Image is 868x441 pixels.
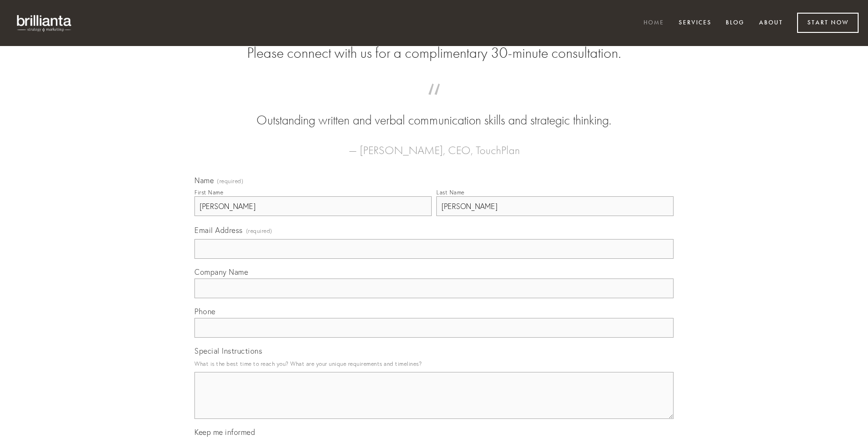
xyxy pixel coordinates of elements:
[209,130,659,160] figcaption: — [PERSON_NAME], CEO, TouchPlan
[217,178,243,184] span: (required)
[194,189,223,196] div: First Name
[194,44,674,62] h2: Please connect with us for a complimentary 30-minute consultation.
[194,176,214,185] span: Name
[209,93,659,130] blockquote: Outstanding written and verbal communication skills and strategic thinking.
[9,9,80,37] img: brillianta - research, strategy, marketing
[194,307,216,316] span: Phone
[797,13,859,33] a: Start Now
[637,15,670,31] a: Home
[194,427,255,437] span: Keep me informed
[673,15,718,31] a: Services
[436,189,465,196] div: Last Name
[246,224,272,237] span: (required)
[753,15,789,31] a: About
[209,93,659,111] span: “
[194,267,248,277] span: Company Name
[194,357,674,370] p: What is the best time to reach you? What are your unique requirements and timelines?
[720,15,751,31] a: Blog
[194,225,243,235] span: Email Address
[194,346,262,356] span: Special Instructions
